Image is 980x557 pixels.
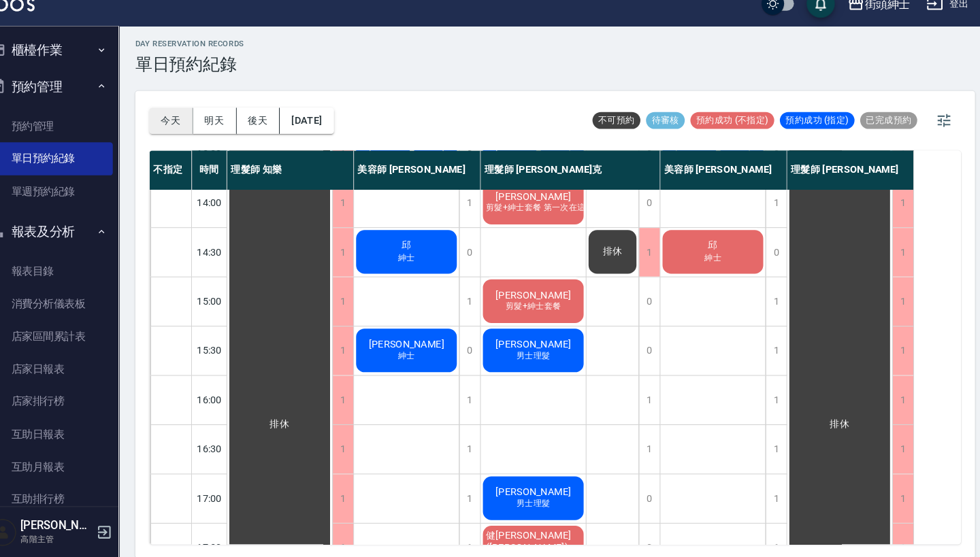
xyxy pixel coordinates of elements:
a: 互助日報表 [5,422,131,454]
span: 已完成預約 [853,129,908,141]
div: 美容師 [PERSON_NAME] [659,164,782,202]
span: 剪髮+紳士套餐 第一次在這剪髮，希望能找到會依頭型剪寸頭的設計師，之前好幾家都踩雷 [488,214,819,225]
span: 排休 [601,256,625,268]
div: 0 [638,477,659,524]
div: 16:00 [207,381,241,428]
div: 1 [883,382,904,428]
span: [PERSON_NAME] [497,488,576,499]
div: 1 [883,286,904,333]
div: 1 [761,382,781,428]
div: 1 [465,382,485,428]
span: 男士理髮 [518,356,556,368]
span: 剪髮+紳士套餐 [507,309,566,320]
span: [PERSON_NAME] [497,345,576,356]
div: 0 [638,191,659,238]
span: 預約成功 (指定) [775,129,847,141]
div: 15:30 [207,333,241,381]
span: [PERSON_NAME] [497,298,576,309]
div: 時間 [207,164,241,202]
div: 1 [883,429,904,476]
span: 紳士 [404,356,425,368]
button: 街頭紳士 [835,8,906,36]
div: 1 [883,334,904,381]
div: 1 [342,239,363,286]
div: 1 [342,286,363,333]
a: 單週預約紀錄 [5,188,131,219]
a: 互助排行榜 [5,485,131,516]
a: 互助月報表 [5,454,131,485]
p: 高階主管 [42,533,111,545]
div: 0 [638,286,659,333]
div: 1 [465,286,485,333]
div: 不指定 [166,164,207,202]
div: 理髮師 知樂 [241,164,363,202]
a: 預約管理 [5,124,131,156]
div: 1 [465,429,485,476]
h2: day Reservation records [152,56,258,65]
a: 店家日報表 [5,359,131,390]
div: 1 [761,429,781,476]
div: 1 [883,191,904,238]
div: 1 [761,191,781,238]
h5: [PERSON_NAME] [42,520,111,533]
a: 店家排行榜 [5,390,131,422]
div: 1 [465,191,485,238]
a: 消費分析儀表板 [5,297,131,328]
div: 1 [883,239,904,286]
div: 美容師 [PERSON_NAME] [363,164,486,202]
button: 明天 [208,122,250,148]
span: [PERSON_NAME] [497,203,576,214]
div: 1 [342,477,363,524]
span: 健[PERSON_NAME]([PERSON_NAME]) [488,530,585,553]
span: 邱 [407,250,422,262]
button: save [801,8,828,35]
div: 1 [342,382,363,428]
div: 1 [638,429,659,476]
div: 0 [638,334,659,381]
button: 報表及分析 [5,224,131,260]
span: 預約成功 (不指定) [689,129,770,141]
button: 後天 [250,122,293,148]
span: 男士理髮 [518,499,556,511]
div: 17:00 [207,476,241,524]
div: 1 [883,477,904,524]
div: 街頭紳士 [857,14,900,31]
div: 1 [342,191,363,238]
span: 邱 [703,250,718,262]
span: 紳士 [404,262,425,273]
div: 理髮師 [PERSON_NAME] [782,164,904,202]
div: 16:30 [207,428,241,476]
div: 15:00 [207,286,241,333]
div: 0 [761,239,781,286]
span: 排休 [280,422,304,435]
span: 紳士 [700,262,721,273]
div: 1 [638,239,659,286]
div: 0 [465,239,485,286]
div: 14:30 [207,238,241,286]
img: Logo [16,12,55,29]
span: 不可預約 [594,129,640,141]
span: [PERSON_NAME] [375,345,453,356]
button: 櫃檯作業 [5,49,131,84]
img: Person [11,519,38,546]
div: 1 [342,334,363,381]
h3: 單日預約紀錄 [152,71,258,90]
span: 排休 [821,422,845,435]
div: 1 [638,382,659,428]
a: 店家區間累計表 [5,328,131,359]
div: 0 [465,334,485,381]
div: 理髮師 [PERSON_NAME]克 [486,164,659,202]
div: 1 [761,334,781,381]
span: 待審核 [646,129,683,141]
div: 1 [465,477,485,524]
div: 1 [342,429,363,476]
button: [DATE] [292,122,344,148]
button: 登出 [911,10,964,35]
div: 1 [761,286,781,333]
div: 1 [761,477,781,524]
a: 報表目錄 [5,265,131,296]
button: 預約管理 [5,84,131,120]
div: 14:00 [207,190,241,238]
a: 單日預約紀錄 [5,156,131,187]
button: 今天 [166,122,208,148]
